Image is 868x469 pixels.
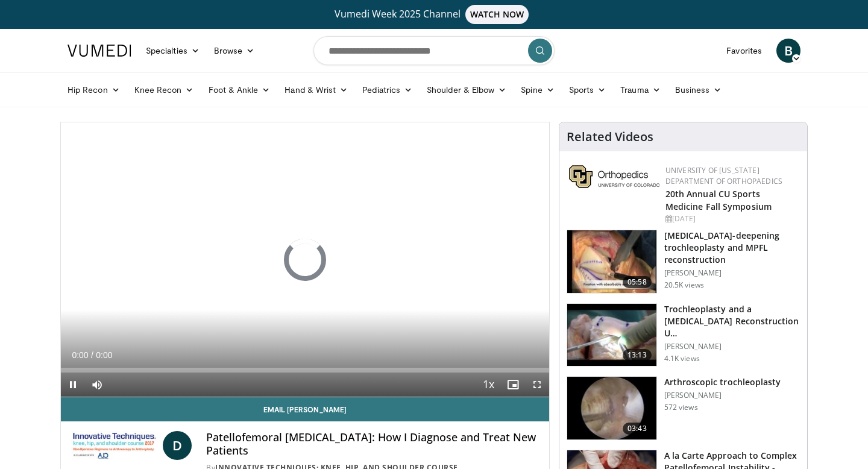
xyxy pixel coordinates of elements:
[664,268,800,278] p: [PERSON_NAME]
[355,78,420,102] a: Pediatrics
[61,368,549,373] div: Progress Bar
[85,373,109,397] button: Mute
[567,130,653,144] h4: Related Videos
[613,78,668,102] a: Trauma
[525,373,549,397] button: Fullscreen
[313,36,555,65] input: Search topics, interventions
[562,78,614,102] a: Sports
[567,376,800,440] a: 03:43 Arthroscopic trochleoplasty [PERSON_NAME] 572 views
[776,39,800,63] a: B
[664,391,781,400] p: [PERSON_NAME]
[61,122,549,397] video-js: Video Player
[567,303,800,367] a: 13:13 Trochleoplasty and a [MEDICAL_DATA] Reconstruction U… [PERSON_NAME] 4.1K views
[465,5,529,24] span: WATCH NOW
[664,303,800,339] h3: Trochleoplasty and a [MEDICAL_DATA] Reconstruction U…
[201,78,278,102] a: Foot & Ankle
[567,304,656,367] img: a5e982f3-ba03-4567-8932-7fe38be711ad.150x105_q85_crop-smart_upscale.jpg
[719,39,769,63] a: Favorites
[664,280,704,290] p: 20.5K views
[127,78,201,102] a: Knee Recon
[207,39,262,63] a: Browse
[69,5,799,24] a: Vumedi Week 2025 ChannelWATCH NOW
[664,342,800,351] p: [PERSON_NAME]
[665,213,797,224] div: [DATE]
[163,431,192,460] a: D
[501,373,525,397] button: Enable picture-in-picture mode
[664,354,700,364] p: 4.1K views
[277,78,355,102] a: Hand & Wrist
[664,403,698,412] p: 572 views
[664,376,781,388] h3: Arthroscopic trochleoplasty
[665,165,782,186] a: University of [US_STATE] Department of Orthopaedics
[68,45,131,57] img: VuMedi Logo
[668,78,729,102] a: Business
[567,230,800,294] a: 05:58 [MEDICAL_DATA]-deepening trochleoplasty and MPFL reconstruction [PERSON_NAME] 20.5K views
[477,373,501,397] button: Playback Rate
[96,350,112,360] span: 0:00
[71,431,158,460] img: Innovative Techniques: Knee, Hip, and Shoulder Course 2017
[623,276,652,288] span: 05:58
[514,78,561,102] a: Spine
[91,350,93,360] span: /
[664,230,800,266] h3: [MEDICAL_DATA]-deepening trochleoplasty and MPFL reconstruction
[665,188,772,212] a: 20th Annual CU Sports Medicine Fall Symposium
[569,165,659,188] img: 355603a8-37da-49b6-856f-e00d7e9307d3.png.150x105_q85_autocrop_double_scale_upscale_version-0.2.png
[60,78,127,102] a: Hip Recon
[72,350,88,360] span: 0:00
[139,39,207,63] a: Specialties
[61,397,549,421] a: Email [PERSON_NAME]
[206,431,539,457] h4: Patellofemoral [MEDICAL_DATA]: How I Diagnose and Treat New Patients
[61,373,85,397] button: Pause
[623,423,652,435] span: 03:43
[420,78,514,102] a: Shoulder & Elbow
[623,349,652,361] span: 13:13
[567,230,656,293] img: XzOTlMlQSGUnbGTX4xMDoxOjB1O8AjAz_1.150x105_q85_crop-smart_upscale.jpg
[567,377,656,439] img: 6581762a-d73e-4f67-b68b-ed2d5125c0ce.150x105_q85_crop-smart_upscale.jpg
